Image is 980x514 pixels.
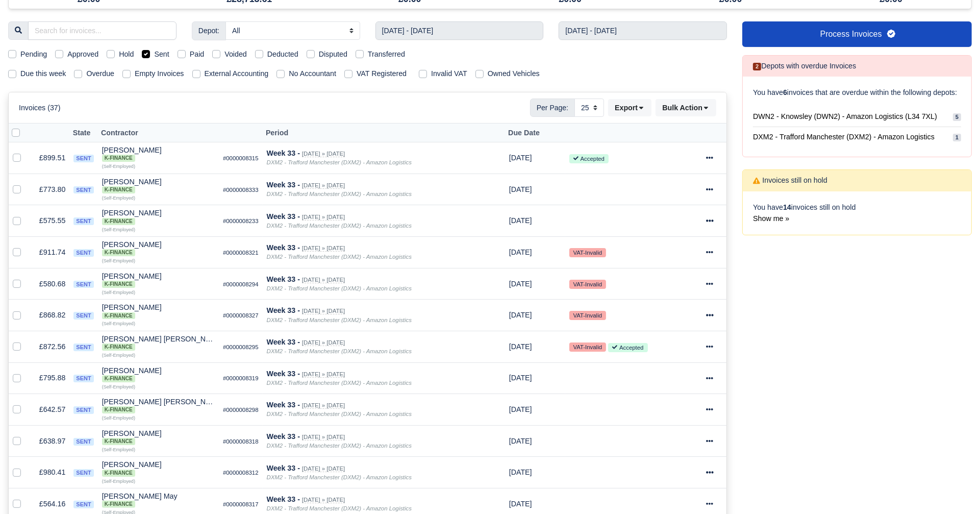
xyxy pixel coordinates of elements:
[569,311,606,320] small: VAT-Invalid
[753,62,856,70] h6: Depots with overdue Invoices
[368,48,405,60] label: Transferred
[102,375,135,382] span: K-Finance
[559,21,727,40] input: End week...
[73,186,93,194] span: sent
[267,338,300,346] strong: Week 33 -
[753,111,937,123] span: DWN2 - Knowsley (DWN2) - Amazon Logistics (L34 7XL)
[73,249,93,257] span: sent
[73,281,93,288] span: sent
[302,245,345,252] small: [DATE] » [DATE]
[509,342,532,351] span: 3 days from now
[102,430,215,445] div: [PERSON_NAME]
[267,181,300,189] strong: Week 33 -
[102,241,215,256] div: [PERSON_NAME] K-Finance
[73,344,93,351] span: sent
[509,280,532,288] span: 3 days from now
[743,191,971,235] div: You have invoices still on hold
[67,48,98,60] label: Approved
[223,312,259,319] small: #0000008327
[102,155,135,162] span: K-Finance
[742,21,972,47] a: Process Invoices
[223,501,259,507] small: #0000008317
[98,124,219,142] th: Contractor
[488,68,540,80] label: Owned Vehicles
[154,48,169,60] label: Sent
[953,134,961,141] span: 1
[267,443,412,449] i: DXM2 - Trafford Manchester (DXM2) - Amazon Logistics
[102,209,215,225] div: [PERSON_NAME]
[224,48,247,60] label: Voided
[29,236,69,268] td: £911.74
[102,304,215,319] div: [PERSON_NAME]
[509,154,532,162] span: 3 days from now
[135,68,184,80] label: Empty Invoices
[29,394,69,426] td: £642.57
[223,281,259,287] small: #0000008294
[267,306,300,314] strong: Week 33 -
[102,281,135,288] span: K-Finance
[267,380,412,386] i: DXM2 - Trafford Manchester (DXM2) - Amazon Logistics
[267,432,300,440] strong: Week 33 -
[797,396,980,514] iframe: Chat Widget
[302,151,345,157] small: [DATE] » [DATE]
[28,21,177,40] input: Search for invoices...
[783,203,791,211] strong: 14
[505,124,565,142] th: Due Date
[302,402,345,409] small: [DATE] » [DATE]
[102,195,135,201] small: (Self-Employed)
[29,425,69,457] td: £638.97
[753,131,935,143] span: DXM2 - Trafford Manchester (DXM2) - Amazon Logistics
[102,335,215,351] div: [PERSON_NAME] [PERSON_NAME] K-Finance
[29,268,69,300] td: £580.68
[753,127,961,147] a: DXM2 - Trafford Manchester (DXM2) - Amazon Logistics 1
[102,146,215,162] div: [PERSON_NAME]
[509,374,532,382] span: 3 days from now
[73,438,93,446] span: sent
[267,254,412,260] i: DXM2 - Trafford Manchester (DXM2) - Amazon Logistics
[29,362,69,394] td: £795.88
[102,335,215,351] div: [PERSON_NAME] [PERSON_NAME]
[102,344,135,351] span: K-Finance
[267,411,412,417] i: DXM2 - Trafford Manchester (DXM2) - Amazon Logistics
[753,63,761,70] span: 2
[19,104,61,112] h6: Invoices (37)
[509,500,532,508] span: 3 days from now
[20,48,47,60] label: Pending
[102,430,215,445] div: [PERSON_NAME] K-Finance
[223,344,259,350] small: #0000008295
[102,186,135,193] span: K-Finance
[102,398,215,413] div: [PERSON_NAME] [PERSON_NAME]
[102,493,215,508] div: [PERSON_NAME] May
[753,214,789,223] a: Show me »
[302,308,345,314] small: [DATE] » [DATE]
[102,384,135,389] small: (Self-Employed)
[86,68,114,80] label: Overdue
[509,185,532,193] span: 3 days from now
[102,353,135,358] small: (Self-Employed)
[656,99,716,116] button: Bulk Action
[608,99,651,116] button: Export
[753,107,961,127] a: DWN2 - Knowsley (DWN2) - Amazon Logistics (L34 7XL) 5
[267,275,300,283] strong: Week 33 -
[267,348,412,354] i: DXM2 - Trafford Manchester (DXM2) - Amazon Logistics
[223,250,259,256] small: #0000008321
[569,342,606,352] small: VAT-Invalid
[102,461,215,476] div: [PERSON_NAME]
[73,312,93,320] span: sent
[102,178,215,193] div: [PERSON_NAME] K-Finance
[102,479,135,484] small: (Self-Employed)
[509,311,532,319] span: 3 days from now
[267,212,300,221] strong: Week 33 -
[29,205,69,237] td: £575.55
[102,493,215,508] div: [PERSON_NAME] May K-Finance
[509,468,532,476] span: 3 days from now
[530,99,575,117] span: Per Page:
[302,277,345,283] small: [DATE] » [DATE]
[102,470,135,477] span: K-Finance
[73,469,93,477] span: sent
[29,300,69,331] td: £868.82
[509,405,532,413] span: 3 days from now
[102,321,135,326] small: (Self-Employed)
[302,339,345,346] small: [DATE] » [DATE]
